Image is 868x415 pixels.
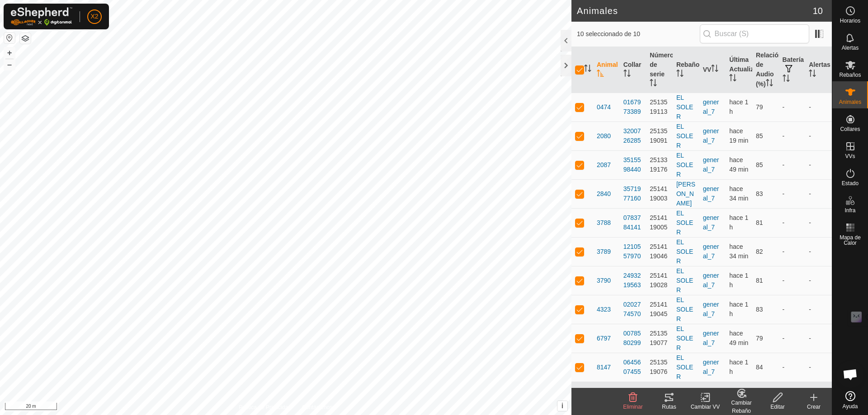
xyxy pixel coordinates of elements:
[239,403,291,411] a: Política de Privacidad
[729,243,748,260] span: 26 sept 2025, 9:47
[845,154,855,159] span: VVs
[650,184,669,203] div: 2514119003
[703,272,719,289] a: general_7
[729,98,748,115] span: 26 sept 2025, 8:47
[843,404,858,409] span: Ayuda
[813,4,823,18] span: 10
[756,277,763,284] span: 81
[703,185,719,202] a: general_7
[597,131,611,141] span: 2080
[840,126,860,132] span: Collares
[779,266,806,295] td: -
[756,248,763,255] span: 82
[729,359,748,375] span: 26 sept 2025, 8:32
[597,189,611,199] span: 2840
[729,156,748,173] span: 26 sept 2025, 9:32
[700,24,809,43] input: Buscar (S)
[20,33,31,44] button: Capas del Mapa
[839,99,861,105] span: Animales
[561,402,563,410] span: i
[676,122,696,150] div: EL SOLER
[676,295,696,324] div: EL SOLER
[729,301,748,317] span: 26 sept 2025, 8:32
[650,213,669,232] div: 2514119005
[703,301,719,317] a: general_7
[779,208,806,237] td: -
[577,5,813,16] h2: Animales
[650,242,669,261] div: 2514119046
[703,214,719,231] a: general_7
[650,155,669,174] div: 2513319176
[90,12,98,21] span: X2
[779,179,806,208] td: -
[620,47,646,93] th: Collar
[711,66,718,73] p-sorticon: Activar para ordenar
[729,185,748,202] span: 26 sept 2025, 9:47
[623,98,643,117] div: 0167973389
[597,71,604,78] p-sorticon: Activar para ordenar
[805,237,832,266] td: -
[676,353,696,382] div: EL SOLER
[646,47,673,93] th: Número de serie
[584,66,591,73] p-sorticon: Activar para ordenar
[839,72,861,78] span: Rebaños
[623,184,643,203] div: 3571977160
[842,181,859,186] span: Estado
[623,126,643,145] div: 3200726285
[651,403,687,411] div: Rutas
[756,335,763,342] span: 79
[729,127,748,144] span: 26 sept 2025, 10:02
[756,190,763,197] span: 83
[597,363,611,372] span: 8147
[756,161,763,168] span: 85
[779,237,806,266] td: -
[623,242,643,261] div: 1210557970
[703,127,719,144] a: general_7
[650,300,669,319] div: 2514119045
[623,155,643,174] div: 3515598440
[805,179,832,208] td: -
[729,330,748,346] span: 26 sept 2025, 9:32
[4,47,15,58] button: +
[623,358,643,377] div: 0645607455
[779,150,806,179] td: -
[676,238,696,266] div: EL SOLER
[752,47,779,93] th: Relación de Audio (%)
[832,387,868,413] a: Ayuda
[650,329,669,348] div: 2513519077
[723,399,759,415] div: Cambiar Rebaño
[805,47,832,93] th: Alertas
[593,47,620,93] th: Animal
[597,305,611,314] span: 4323
[676,266,696,295] div: EL SOLER
[779,121,806,150] td: -
[805,150,832,179] td: -
[577,29,700,39] span: 10 seleccionado de 10
[650,80,657,88] p-sorticon: Activar para ordenar
[779,93,806,121] td: -
[597,160,611,170] span: 2087
[756,132,763,140] span: 85
[726,47,752,93] th: Última Actualización
[623,404,642,410] span: Eliminar
[650,271,669,290] div: 2514119028
[840,18,860,23] span: Horarios
[623,213,643,232] div: 0783784141
[4,33,15,43] button: Restablecer Mapa
[597,218,611,228] span: 3788
[703,243,719,260] a: general_7
[837,361,864,388] div: Chat abierto
[676,180,696,208] div: [PERSON_NAME]
[805,353,832,382] td: -
[650,98,669,117] div: 2513519113
[805,324,832,353] td: -
[703,330,719,346] a: general_7
[779,324,806,353] td: -
[729,75,736,83] p-sorticon: Activar para ordenar
[623,329,643,348] div: 0078580299
[766,80,773,88] p-sorticon: Activar para ordenar
[779,353,806,382] td: -
[676,324,696,353] div: EL SOLER
[623,271,643,290] div: 2493219563
[597,334,611,343] span: 6797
